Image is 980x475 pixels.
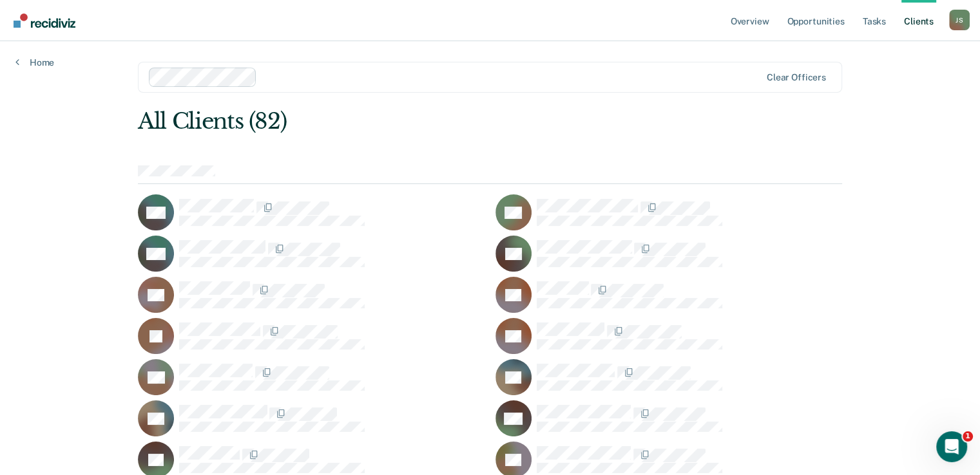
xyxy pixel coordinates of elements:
a: Home [15,57,54,68]
span: 1 [963,431,973,442]
iframe: Intercom live chat [936,431,967,462]
div: Clear officers [767,72,826,83]
div: All Clients (82) [138,108,701,135]
button: Profile dropdown button [949,10,970,30]
img: Recidiviz [14,14,75,28]
div: J S [949,10,970,30]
